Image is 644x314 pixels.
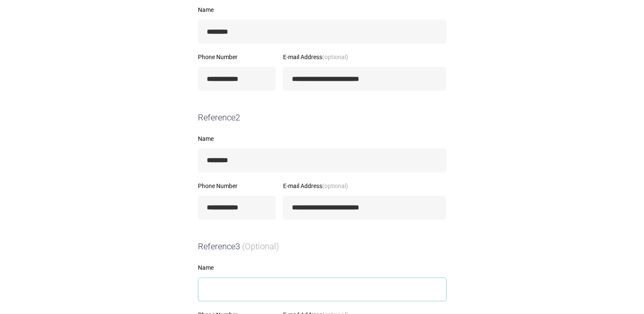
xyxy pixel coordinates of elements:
div: Reference 3 [195,240,450,253]
span: (Optional) [242,241,279,251]
label: Phone Number [198,54,276,60]
label: Name [198,7,447,13]
strong: (optional) [322,182,348,190]
span: E-mail Address [283,53,348,61]
label: Name [198,265,447,271]
label: Phone Number [198,183,276,189]
label: Name [198,136,447,142]
strong: (optional) [322,53,348,61]
div: Reference 2 [195,111,450,124]
span: E-mail Address [283,182,348,190]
